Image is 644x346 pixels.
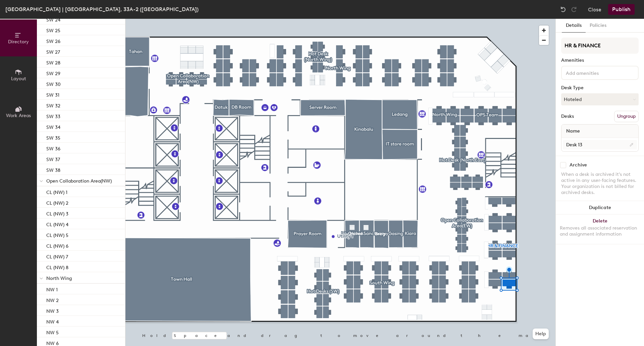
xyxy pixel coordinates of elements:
[46,80,61,87] p: SW 30
[46,220,68,228] p: CL (NW) 4
[46,112,60,119] p: SW 33
[46,231,68,238] p: CL (NW) 5
[46,209,68,217] p: CL (NW) 3
[563,125,583,137] span: Name
[556,201,644,214] button: Duplicate
[46,306,59,314] p: NW 3
[5,5,199,13] div: [GEOGRAPHIC_DATA] | [GEOGRAPHIC_DATA], 33A-2 ([GEOGRAPHIC_DATA])
[614,111,639,122] button: Ungroup
[562,19,586,33] button: Details
[46,276,72,281] span: North Wing
[46,58,60,66] p: SW 28
[608,4,635,15] button: Publish
[46,328,59,336] p: NW 5
[561,85,639,91] div: Desk Type
[46,252,68,260] p: CL (NW) 7
[6,113,31,118] span: Work Areas
[533,329,549,339] button: Help
[46,241,68,249] p: CL (NW) 6
[46,133,60,141] p: SW 35
[46,37,60,44] p: SW 26
[46,47,60,55] p: SW 27
[46,15,60,23] p: SW 24
[561,93,639,105] button: Hoteled
[46,285,58,293] p: NW 1
[46,178,112,184] span: Open Collaboration Area(NW)
[46,122,60,130] p: SW 34
[561,58,639,63] div: Amenities
[46,198,68,206] p: CL (NW) 2
[570,162,587,168] div: Archive
[565,68,625,77] input: Add amenities
[11,76,26,82] span: Layout
[560,6,567,13] img: Undo
[556,214,644,244] button: DeleteRemoves all associated reservation and assignment information
[46,155,60,162] p: SW 37
[46,90,59,98] p: SW 31
[46,188,67,195] p: CL (NW) 1
[46,69,60,77] p: SW 29
[563,140,637,149] input: Unnamed desk
[8,39,29,45] span: Directory
[46,26,60,34] p: SW 25
[561,114,574,119] div: Desks
[46,296,59,303] p: NW 2
[571,6,577,13] img: Redo
[561,171,639,196] div: When a desk is archived it's not active in any user-facing features. Your organization is not bil...
[46,317,59,325] p: NW 4
[46,165,60,173] p: SW 38
[46,144,60,152] p: SW 36
[588,4,601,15] button: Close
[46,263,68,270] p: CL (NW) 8
[560,225,640,237] div: Removes all associated reservation and assignment information
[46,101,60,109] p: SW 32
[586,19,610,33] button: Policies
